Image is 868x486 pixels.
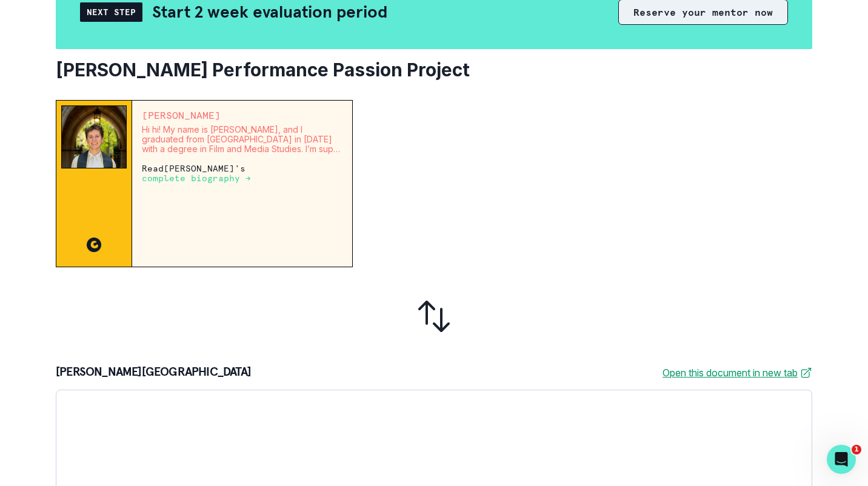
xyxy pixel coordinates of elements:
iframe: Intercom live chat [827,445,856,474]
img: CC image [87,238,101,252]
span: 1 [852,445,861,454]
p: complete biography → [142,173,251,183]
a: complete biography → [142,173,251,183]
a: Open this document in new tab [663,365,812,380]
h2: [PERSON_NAME] Performance Passion Project [56,59,812,81]
h2: Start 2 week evaluation period [152,1,387,22]
img: Mentor Image [61,105,127,168]
p: [PERSON_NAME] [142,110,342,120]
div: Next Step [80,2,142,22]
p: [PERSON_NAME][GEOGRAPHIC_DATA] [56,365,251,380]
p: Read [PERSON_NAME] 's [142,164,342,183]
p: Hi hi! My name is [PERSON_NAME], and I graduated from [GEOGRAPHIC_DATA] in [DATE] with a degree i... [142,125,342,154]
